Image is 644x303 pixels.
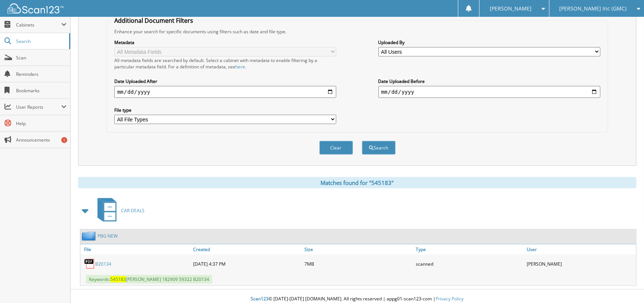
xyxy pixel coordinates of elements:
span: [PERSON_NAME] [490,6,532,11]
label: File type [114,107,337,113]
img: folder2.png [82,231,97,241]
span: Scan [16,55,66,61]
span: Reminders [16,71,66,77]
legend: Additional Document Filters [111,16,197,25]
div: [PERSON_NAME] [525,256,636,271]
div: 7MB [303,256,414,271]
a: Size [303,244,414,254]
span: Scan123 [251,296,269,302]
span: Keywords: [PERSON_NAME] 182909 59322 B20134 [86,275,212,284]
span: Search [16,38,65,44]
img: PDF.png [84,258,95,269]
div: Enhance your search for specific documents using filters such as date and file type. [111,28,604,35]
label: Date Uploaded Before [378,78,601,84]
span: CAR DEALS [121,207,145,214]
span: 545183 [110,276,126,282]
div: [DATE] 4:37 PM [192,256,303,271]
div: All metadata fields are searched by default. Select a cabinet with metadata to enable filtering b... [114,57,337,70]
input: end [378,86,601,98]
a: File [80,244,192,254]
a: B20134 [95,261,111,267]
label: Metadata [114,39,337,46]
button: Clear [319,141,353,155]
div: 1 [61,137,67,143]
span: Announcements [16,137,66,143]
span: [PERSON_NAME] Inc (GMC) [560,6,627,11]
span: Bookmarks [16,87,66,94]
label: Date Uploaded After [114,78,337,84]
a: Privacy Policy [436,296,464,302]
a: PBG NEW [97,233,118,239]
a: Type [414,244,525,254]
label: Uploaded By [378,39,601,46]
a: User [525,244,636,254]
span: User Reports [16,104,61,110]
a: Created [192,244,303,254]
a: CAR DEALS [93,196,145,225]
input: start [114,86,337,98]
div: Matches found for "545183" [78,177,637,188]
iframe: Chat Widget [607,267,644,303]
a: here [235,64,245,70]
img: scan123-logo-white.svg [7,3,64,13]
button: Search [362,141,396,155]
span: Help [16,120,66,127]
div: scanned [414,256,525,271]
span: Cabinets [16,22,61,28]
